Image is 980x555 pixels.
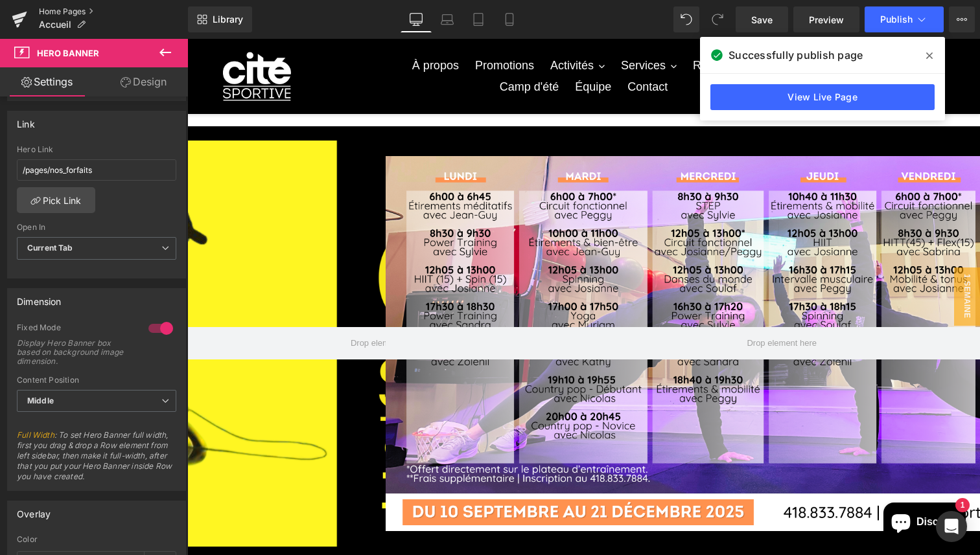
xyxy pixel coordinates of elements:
button: Activités [356,16,424,38]
div: Open Intercom Messenger [936,511,967,542]
a: Design [97,67,191,96]
a: À propos [218,16,278,38]
button: More [949,6,975,32]
img: citesportive [36,13,104,62]
a: View Live Page [710,84,935,110]
a: Contact [434,38,487,59]
a: Home Pages [39,6,188,17]
div: Fixed Mode [17,323,135,336]
div: Overlay [17,501,51,519]
inbox-online-store-chat: Chat de la boutique en ligne Shopify [692,464,782,506]
span: Library [213,14,243,25]
span: Accueil [39,19,71,30]
button: Undo [673,6,699,32]
div: Open In [17,223,176,232]
button: Redo [705,6,730,32]
span: Successfully publish page [729,47,863,63]
a: Tablet [463,6,494,32]
a: New Library [188,6,252,32]
a: Desktop [401,6,432,32]
span: Contact [440,41,480,55]
span: 1 semaine gratuite [741,229,793,287]
span: Équipe [388,41,424,55]
span: : To set Hero Banner full width, first you drag & drop a Row element from left sidebar, then make... [17,430,176,490]
div: Hero Link [17,145,176,154]
a: Promotions [281,16,353,38]
div: Display Hero Banner box based on background image dimension. [17,339,134,366]
span: Preview [809,13,844,27]
span: Activités [363,20,406,34]
div: Dimension [17,289,62,307]
span: À propos [225,20,272,34]
button: Services [427,16,496,38]
span: Publish [880,14,913,25]
div: Link [17,111,35,130]
a: Pick Link [17,187,95,213]
a: Full Width [17,430,54,440]
b: Current Tab [27,243,73,253]
span: Réservation [506,20,568,34]
div: Content Position [17,376,176,385]
a: Équipe [381,38,430,59]
input: https://your-shop.myshopify.com [17,159,176,181]
span: Services [434,20,478,34]
div: Color [17,535,176,544]
span: Promotions [288,20,347,34]
a: Mobile [494,6,525,32]
span: Hero Banner [37,48,99,58]
b: Middle [27,396,54,405]
button: Publish [865,6,944,32]
a: Preview [793,6,859,32]
a: Camp d'été [306,38,379,59]
span: Camp d'été [312,41,372,55]
span: Save [751,13,773,27]
a: Laptop [432,6,463,32]
a: Réservation [499,16,574,38]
